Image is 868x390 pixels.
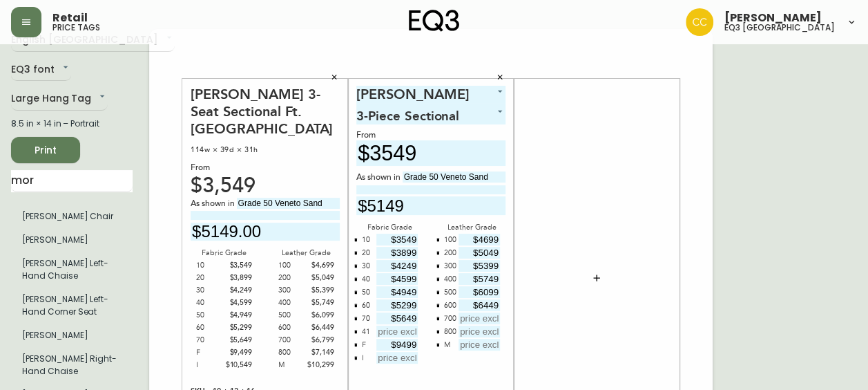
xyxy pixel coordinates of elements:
[356,196,505,215] input: price excluding $
[52,12,88,24] span: Retail
[11,118,133,130] div: 8.5 in × 14 in – Portrait
[362,234,370,247] div: 10
[191,198,237,210] span: As shown in
[362,352,364,365] div: I
[11,252,133,288] li: Large Hang Tag
[224,259,253,272] div: $3,549
[224,322,253,334] div: $5,299
[278,272,307,284] div: 200
[376,352,418,364] input: price excluding $
[362,260,370,273] div: 30
[196,284,224,297] div: 30
[724,24,835,32] h5: eq3 [GEOGRAPHIC_DATA]
[356,171,403,184] span: As shown in
[459,286,500,298] input: price excluding $
[438,221,505,234] div: Leather Grade
[306,284,334,297] div: $5,399
[306,297,334,309] div: $5,749
[224,297,253,309] div: $4,599
[11,347,133,383] li: Large Hang Tag
[224,334,253,346] div: $5,649
[362,247,370,260] div: 20
[403,171,505,183] input: fabric/leather and leg
[444,247,456,260] div: 200
[306,346,334,359] div: $7,149
[356,103,505,124] div: 3-Piece Sectional
[459,234,500,245] input: price excluding $
[278,359,307,371] div: M
[356,140,505,166] input: price excluding $
[224,272,253,284] div: $3,899
[444,260,456,273] div: 300
[376,247,418,259] input: price excluding $
[196,359,224,371] div: I
[362,273,370,286] div: 40
[362,286,370,299] div: 50
[11,137,80,163] button: Print
[191,162,340,174] div: From
[196,322,224,334] div: 60
[376,234,418,245] input: price excluding $
[224,309,253,322] div: $4,949
[409,10,460,32] img: logo
[196,259,224,272] div: 10
[196,334,224,346] div: 70
[306,272,334,284] div: $5,049
[196,272,224,284] div: 20
[191,180,340,192] div: $3,549
[376,299,418,311] input: price excluding $
[196,346,224,359] div: F
[11,170,133,192] input: Search
[191,247,258,259] div: Fabric Grade
[224,359,253,371] div: $10,549
[306,322,334,334] div: $6,449
[11,88,108,111] div: Large Hang Tag
[356,130,505,140] div: From
[444,326,456,339] div: 800
[362,339,366,352] div: F
[191,223,340,241] input: price excluding $
[376,313,418,324] input: price excluding $
[191,86,340,138] div: [PERSON_NAME] 3-Seat Sectional Ft. [GEOGRAPHIC_DATA]
[278,334,307,346] div: 700
[444,286,456,299] div: 500
[52,24,100,32] h5: price tags
[306,359,334,371] div: $10,299
[459,313,500,324] input: price excluding $
[224,284,253,297] div: $4,249
[376,286,418,298] input: price excluding $
[11,228,133,252] li: Large Hang Tag
[278,309,307,322] div: 500
[278,322,307,334] div: 600
[278,259,307,272] div: 100
[196,309,224,322] div: 50
[356,86,505,103] div: [PERSON_NAME]
[22,142,69,159] span: Print
[273,247,340,259] div: Leather Grade
[444,299,456,313] div: 600
[237,198,340,209] input: fabric/leather and leg
[724,12,822,24] span: [PERSON_NAME]
[224,346,253,359] div: $9,499
[11,59,71,82] div: EQ3 font
[376,339,418,351] input: price excluding $
[11,205,133,228] li: [PERSON_NAME] Chair
[686,8,713,36] img: e5ae74ce19ac3445ee91f352311dd8f4
[459,339,500,351] input: price excluding $
[459,326,500,337] input: price excluding $
[444,313,456,326] div: 700
[278,297,307,309] div: 400
[376,273,418,285] input: price excluding $
[11,324,133,347] li: Large Hang Tag
[306,309,334,322] div: $6,099
[362,326,370,339] div: 41
[459,260,500,272] input: price excluding $
[459,299,500,311] input: price excluding $
[11,288,133,324] li: Large Hang Tag
[444,273,456,286] div: 400
[278,346,307,359] div: 800
[459,273,500,285] input: price excluding $
[306,334,334,346] div: $6,799
[459,247,500,259] input: price excluding $
[191,144,340,156] div: 114w × 39d × 31h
